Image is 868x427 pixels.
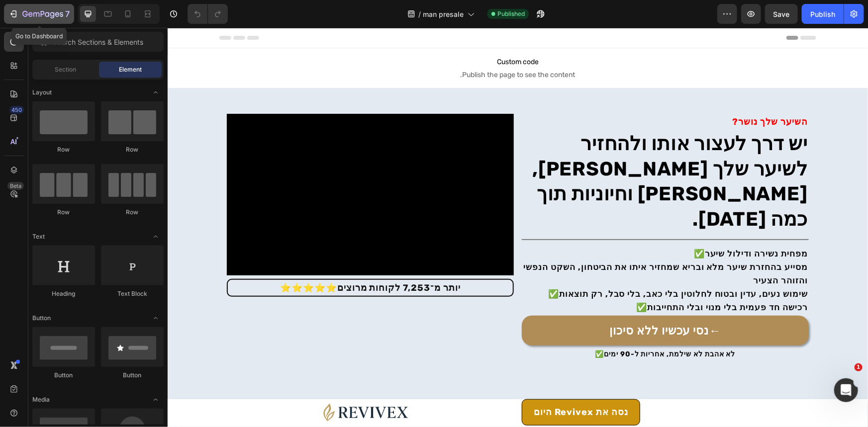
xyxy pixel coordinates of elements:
[101,145,164,154] div: Row
[148,310,164,326] span: Toggle open
[32,232,45,241] span: Text
[188,4,228,24] div: Undo/Redo
[4,4,74,24] button: 7
[65,8,70,20] p: 7
[355,259,640,273] p: שימוש נעים, עדין ובטוח לחלוטין בלי כאב, בלי סבל, רק תוצאות✅
[354,371,473,398] button: <p>נסה את Revivex היום</p>
[32,88,52,97] span: Layout
[155,371,243,399] img: gempages_579900120842109524-45748f05-d893-4e37-9f1c-c7014068c1e4.png
[7,182,24,190] div: Beta
[55,65,77,74] span: Section
[32,395,50,404] span: Media
[418,9,421,19] span: /
[168,28,868,427] iframe: Design area
[32,32,164,52] input: Search Sections & Elements
[802,4,844,24] button: Publish
[9,106,24,114] div: 450
[366,377,461,392] p: נסה את Revivex היום
[497,9,525,18] span: Published
[148,392,164,408] span: Toggle open
[355,321,640,332] p: לא אהבת לא שילמת, אחריות ל-90 ימים✅
[32,371,95,380] div: Button
[32,289,95,298] div: Heading
[148,85,164,100] span: Toggle open
[354,288,641,318] a: ←נסי עכשיו ללא סיכון
[565,88,640,99] strong: השיער שלך נושר?
[834,378,858,402] iframe: Intercom live chat
[59,86,346,248] video: Video
[32,208,95,217] div: Row
[32,145,95,154] div: Row
[423,9,464,19] span: man presale
[773,10,790,18] span: Save
[354,102,641,205] h2: יש דרך לעצור אותו ולהחזיר לשיער שלך [PERSON_NAME], [PERSON_NAME] וחיוניות תוך כמה [DATE].
[855,363,863,371] span: 1
[356,234,640,257] strong: מסייע בהחזרת שיער מלא ובריא שמחזיר איתו את הביטחון, השקט הנפשי והזוהר הצעיר
[119,65,142,74] span: Element
[32,314,51,323] span: Button
[355,219,640,233] p: מפחית נשירה ודילול שיער✅
[765,4,798,24] button: Save
[442,294,553,312] p: ←נסי עכשיו ללא סיכון
[101,289,164,298] div: Text Block
[469,274,640,284] strong: רכישה חד פעמית בלי מנוי ובלי התחייבות✅
[112,255,293,265] strong: יותר מ־7,253 לקוחות מרוצים⭐⭐⭐⭐⭐
[101,208,164,217] div: Row
[101,371,164,380] div: Button
[148,229,164,245] span: Toggle open
[810,9,835,19] div: Publish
